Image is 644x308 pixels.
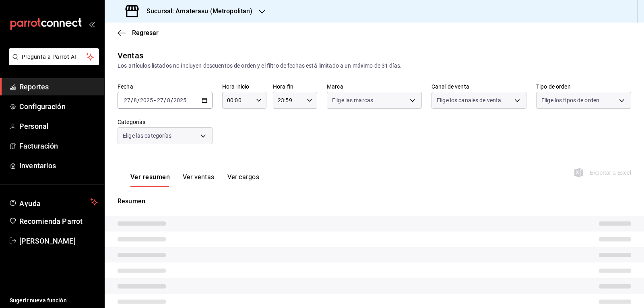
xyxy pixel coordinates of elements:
[118,84,213,89] label: Fecha
[118,29,159,37] button: Regresar
[157,97,164,103] input: --
[133,97,137,103] input: --
[327,84,422,89] label: Marca
[332,96,373,104] span: Elige las marcas
[118,62,631,70] div: Los artículos listados no incluyen descuentos de orden y el filtro de fechas está limitado a un m...
[132,29,159,37] span: Regresar
[6,58,99,67] a: Pregunta a Parrot AI
[22,53,87,61] span: Pregunta a Parrot AI
[541,96,599,104] span: Elige los tipos de orden
[118,196,631,206] p: Resumen
[131,97,133,103] span: /
[118,50,143,62] div: Ventas
[137,97,140,103] span: /
[19,101,98,112] span: Configuración
[19,141,98,151] span: Facturación
[123,132,172,140] span: Elige las categorías
[183,173,215,187] button: Ver ventas
[154,97,156,103] span: -
[130,173,170,187] button: Ver resumen
[9,48,99,65] button: Pregunta a Parrot AI
[222,84,266,89] label: Hora inicio
[173,97,187,103] input: ----
[140,97,153,103] input: ----
[164,97,166,103] span: /
[19,81,98,92] span: Reportes
[19,216,98,227] span: Recomienda Parrot
[437,96,501,104] span: Elige los canales de venta
[10,296,98,305] span: Sugerir nueva función
[19,160,98,171] span: Inventarios
[140,6,252,16] h3: Sucursal: Amaterasu (Metropolitan)
[19,121,98,132] span: Personal
[89,21,95,27] button: open_drawer_menu
[273,84,317,89] label: Hora fin
[118,119,213,125] label: Categorías
[124,97,131,103] input: --
[19,197,87,207] span: Ayuda
[171,97,173,103] span: /
[227,173,260,187] button: Ver cargos
[167,97,171,103] input: --
[536,84,631,89] label: Tipo de orden
[19,236,98,246] span: [PERSON_NAME]
[431,84,526,89] label: Canal de venta
[130,173,259,187] div: navigation tabs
